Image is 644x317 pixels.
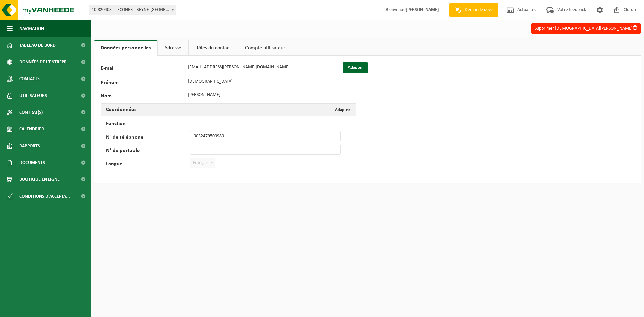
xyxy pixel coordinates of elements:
a: Compte utilisateur [238,40,292,56]
span: Conditions d'accepta... [19,188,70,205]
label: Fonction [106,121,190,128]
span: Boutique en ligne [19,171,60,188]
span: Contrat(s) [19,104,43,121]
a: Adresse [158,40,188,56]
label: Langue [106,161,190,168]
span: Contacts [19,70,40,87]
span: Utilisateurs [19,87,47,104]
a: Rôles du contact [189,40,238,56]
h2: Coordonnées [101,104,141,116]
span: Calendrier [19,121,44,138]
span: Navigation [19,20,44,37]
span: Rapports [19,138,40,154]
a: Données personnelles [94,40,157,56]
span: Tableau de bord [19,37,56,54]
label: N° de téléphone [106,135,190,141]
label: N° de portable [106,148,190,155]
button: Supprimer [DEMOGRAPHIC_DATA][PERSON_NAME] [531,23,641,34]
span: Documents [19,154,45,171]
span: Données de l'entrepr... [19,54,71,70]
label: E-mail [101,66,184,73]
span: Demande devis [463,7,495,13]
span: Adapter [335,108,350,112]
span: Français [190,158,215,168]
label: Prénom [101,80,184,87]
label: Nom [101,93,184,100]
a: Demande devis [449,3,498,17]
button: Adapter [330,104,355,116]
span: 10-820403 - TECONEX - BEYNE-HEUSAY [89,5,176,15]
span: Français [190,158,215,168]
button: Adapter [343,62,368,73]
span: 10-820403 - TECONEX - BEYNE-HEUSAY [89,5,176,15]
strong: [PERSON_NAME] [406,7,439,12]
input: E-mail [184,62,335,72]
